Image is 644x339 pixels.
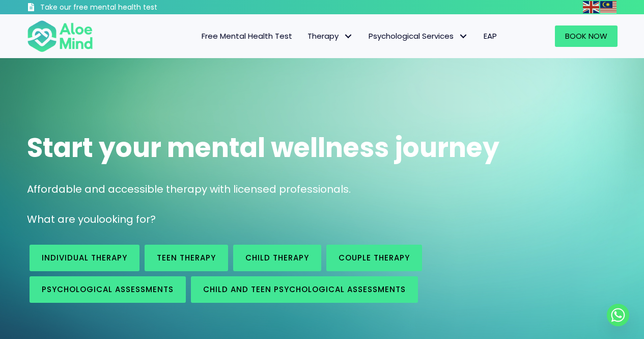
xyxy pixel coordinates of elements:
[583,1,599,13] img: en
[341,29,356,44] span: Therapy: submenu
[233,245,321,271] a: Child Therapy
[194,25,300,47] a: Free Mental Health Test
[484,31,497,41] span: EAP
[203,284,406,295] span: Child and Teen Psychological assessments
[30,276,186,303] a: Psychological assessments
[157,252,216,263] span: Teen Therapy
[27,212,96,226] span: What are you
[600,1,617,13] img: ms
[361,25,476,47] a: Psychological ServicesPsychological Services: submenu
[42,284,174,295] span: Psychological assessments
[145,245,228,271] a: Teen Therapy
[307,31,353,41] span: Therapy
[27,182,618,197] p: Affordable and accessible therapy with licensed professionals.
[456,29,471,44] span: Psychological Services: submenu
[106,25,505,47] nav: Menu
[191,276,418,303] a: Child and Teen Psychological assessments
[245,252,309,263] span: Child Therapy
[42,252,127,263] span: Individual therapy
[369,31,468,41] span: Psychological Services
[40,3,212,13] h3: Take our free mental health test
[339,252,410,263] span: Couple therapy
[202,31,292,41] span: Free Mental Health Test
[27,129,499,166] span: Start your mental wellness journey
[96,212,156,226] span: looking for?
[326,245,422,271] a: Couple therapy
[476,25,505,47] a: EAP
[30,245,139,271] a: Individual therapy
[555,25,618,47] a: Book Now
[607,304,629,326] a: Whatsapp
[600,1,618,13] a: Malay
[583,1,600,13] a: English
[27,19,93,53] img: Aloe mind Logo
[565,31,607,41] span: Book Now
[300,25,361,47] a: TherapyTherapy: submenu
[27,3,212,14] a: Take our free mental health test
